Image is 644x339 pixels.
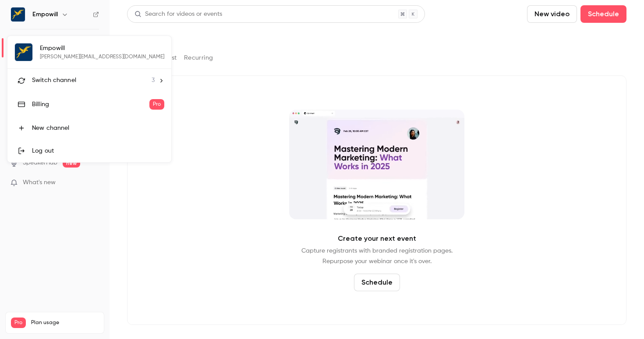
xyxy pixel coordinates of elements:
[32,146,164,155] div: Log out
[32,100,149,109] div: Billing
[32,76,76,85] span: Switch channel
[149,99,164,110] span: Pro
[32,124,164,132] div: New channel
[152,76,155,85] span: 3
